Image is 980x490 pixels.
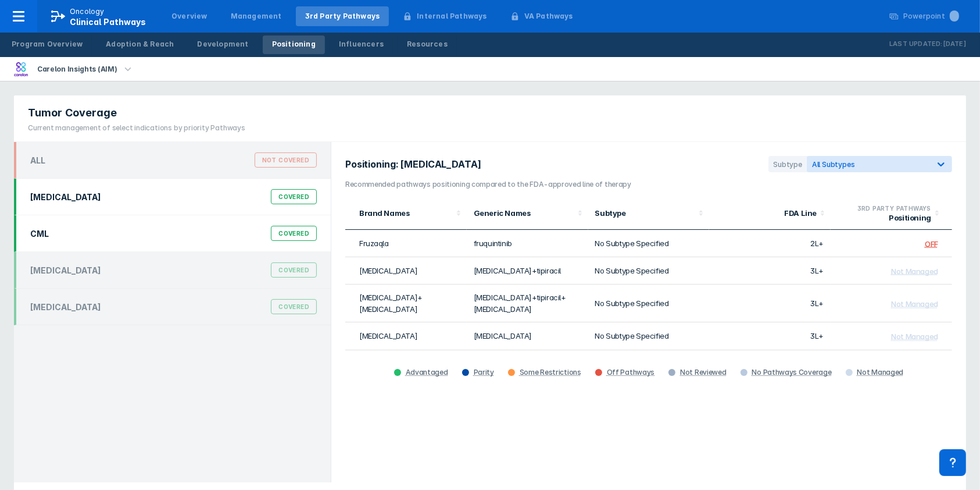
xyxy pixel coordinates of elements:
[467,257,588,285] td: [MEDICAL_DATA]+tipiracil
[345,285,467,322] td: [MEDICAL_DATA]+[MEDICAL_DATA]
[838,213,931,222] div: Positioning
[752,368,832,377] div: No Pathways Coverage
[417,11,487,22] div: Internal Pathways
[30,265,101,275] div: [MEDICAL_DATA]
[271,262,317,278] div: Covered
[106,39,174,49] div: Adoption & Reach
[891,267,938,276] div: Not Managed
[272,39,316,49] div: Positioning
[345,322,467,350] td: [MEDICAL_DATA]
[14,62,28,76] img: carelon-insights
[188,35,257,54] a: Development
[595,208,696,218] div: Subtype
[345,179,952,190] h3: Recommended pathways positioning compared to the FDA-approved line of therapy
[709,285,831,322] td: 3L+
[30,302,101,312] div: [MEDICAL_DATA]
[70,6,105,17] p: Oncology
[939,449,966,476] div: Contact Support
[716,208,817,218] div: FDA Line
[271,226,317,241] div: Covered
[768,156,807,172] div: Subtype
[171,11,208,22] div: Overview
[709,230,831,257] td: 2L+
[709,322,831,350] td: 3L+
[891,332,938,342] div: Not Managed
[467,230,588,257] td: fruquintinib
[524,11,573,22] div: VA Pathways
[197,39,248,49] div: Development
[709,257,831,285] td: 3L+
[28,123,245,133] div: Current management of select indications by priority Pathways
[330,35,393,54] a: Influencers
[406,368,448,377] div: Advantaged
[889,38,943,50] p: Last Updated:
[467,285,588,322] td: [MEDICAL_DATA]+tipiracil+[MEDICAL_DATA]
[857,368,904,377] div: Not Managed
[812,160,855,169] span: All Subtypes
[271,299,317,314] div: Covered
[345,257,467,285] td: [MEDICAL_DATA]
[221,6,291,26] a: Management
[398,35,457,54] a: Resources
[520,368,581,377] div: Some Restrictions
[607,368,654,377] div: Off Pathways
[345,159,488,170] h2: Positioning: [MEDICAL_DATA]
[474,208,574,218] div: Generic Names
[96,35,183,54] a: Adoption & Reach
[30,229,49,239] div: CML
[588,230,710,257] td: No Subtype Specified
[30,192,101,202] div: [MEDICAL_DATA]
[588,257,710,285] td: No Subtype Specified
[339,39,384,49] div: Influencers
[925,239,938,248] div: OFF
[407,39,448,49] div: Resources
[33,61,121,77] div: Carelon Insights (AIM)
[30,155,45,165] div: ALL
[467,322,588,350] td: [MEDICAL_DATA]
[588,322,710,350] td: No Subtype Specified
[271,189,317,204] div: Covered
[943,38,966,50] p: [DATE]
[305,11,380,22] div: 3rd Party Pathways
[162,6,217,26] a: Overview
[263,35,325,54] a: Positioning
[231,11,282,22] div: Management
[359,208,453,218] div: Brand Names
[891,299,938,308] div: Not Managed
[255,152,317,168] div: Not Covered
[903,11,959,22] div: Powerpoint
[474,368,494,377] div: Parity
[296,6,389,26] a: 3rd Party Pathways
[2,35,92,54] a: Program Overview
[588,285,710,322] td: No Subtype Specified
[12,39,83,49] div: Program Overview
[838,204,931,213] div: 3RD PARTY PATHWAYS
[28,106,117,120] span: Tumor Coverage
[70,17,146,27] span: Clinical Pathways
[680,368,726,377] div: Not Reviewed
[345,230,467,257] td: Fruzaqla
